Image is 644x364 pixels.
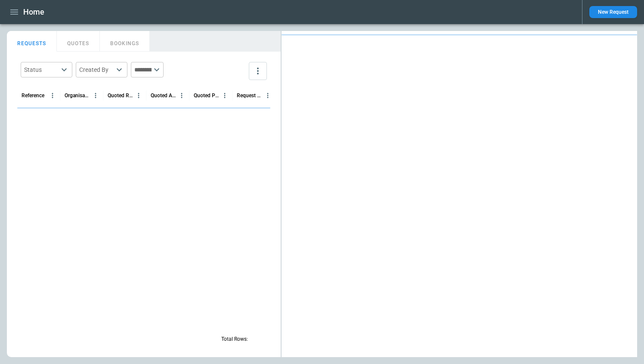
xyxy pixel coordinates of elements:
[90,90,101,101] button: Organisation column menu
[133,90,144,101] button: Quoted Route column menu
[176,90,187,101] button: Quoted Aircraft column menu
[108,93,133,99] div: Quoted Route
[100,31,150,52] button: BOOKINGS
[237,93,262,99] div: Request Created At (UTC-04:00)
[23,7,44,17] h1: Home
[249,62,267,80] button: more
[57,31,100,52] button: QUOTES
[47,90,58,101] button: Reference column menu
[151,93,176,99] div: Quoted Aircraft
[219,90,230,101] button: Quoted Price column menu
[79,65,114,74] div: Created By
[221,336,248,343] p: Total Rows:
[65,93,90,99] div: Organisation
[7,31,57,52] button: REQUESTS
[24,65,59,74] div: Status
[262,90,273,101] button: Request Created At (UTC-04:00) column menu
[589,6,637,18] button: New Request
[22,93,44,99] div: Reference
[194,93,219,99] div: Quoted Price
